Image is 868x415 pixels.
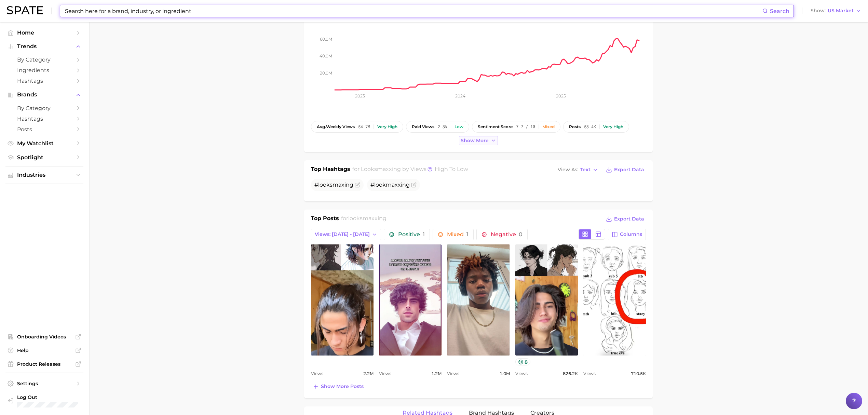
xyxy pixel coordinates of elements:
span: Views [311,370,323,378]
span: Views [447,370,459,378]
span: Export Data [614,216,644,222]
span: Search [770,8,789,14]
span: View As [558,168,578,172]
button: Views: [DATE] - [DATE] [311,229,381,240]
span: posts [569,124,581,129]
span: US Market [828,9,854,13]
a: Onboarding Videos [5,332,83,342]
h2: for [341,214,386,225]
span: Onboarding Videos [17,334,72,340]
button: Show more [459,136,498,145]
a: Spotlight [5,152,83,163]
span: high to low [435,166,468,172]
input: Search here for a brand, industry, or ingredient [64,5,762,17]
span: Show more posts [321,384,364,389]
span: Hashtags [17,78,72,84]
span: Settings [17,380,72,387]
a: Posts [5,124,83,135]
tspan: 2025 [556,93,566,98]
span: #looksmaxing [314,182,353,188]
span: Text [580,168,591,172]
span: 1 [466,231,469,238]
button: posts53.4kVery high [563,121,629,133]
span: Product Releases [17,361,72,367]
span: 710.5k [631,370,646,378]
tspan: 20.0m [320,70,332,76]
span: Views [515,370,528,378]
tspan: 60.0m [320,36,332,41]
span: Brands [17,92,72,98]
span: Mixed [447,232,469,237]
a: Hashtags [5,76,83,86]
button: ShowUS Market [809,6,863,15]
div: Low [455,124,463,129]
span: Ingredients [17,67,72,73]
span: 7.7 / 10 [516,124,535,129]
span: Help [17,347,72,353]
span: Show more [461,138,489,144]
h1: Top Posts [311,214,339,225]
button: View AsText [556,165,600,174]
a: Home [5,27,83,38]
div: Very high [603,124,623,129]
span: Negative [491,232,523,237]
a: Product Releases [5,359,83,369]
span: Log Out [17,394,78,400]
a: Help [5,345,83,356]
span: #lookmaxxing [370,182,410,188]
button: Export Data [604,214,646,224]
tspan: 2024 [455,93,465,98]
tspan: 2023 [355,93,365,98]
abbr: average [317,124,326,129]
button: Columns [608,229,646,240]
button: Brands [5,90,83,100]
span: by Category [17,105,72,111]
span: Home [17,29,72,36]
button: sentiment score7.7 / 10Mixed [472,121,560,133]
span: 0 [519,231,523,238]
div: Very high [377,124,397,129]
a: Settings [5,378,83,389]
span: sentiment score [478,124,513,129]
span: 2.3% [438,124,447,129]
button: Flag as miscategorized or irrelevant [411,182,417,188]
img: SPATE [7,6,43,14]
button: paid views2.3%Low [406,121,469,133]
span: Industries [17,172,72,178]
span: Views: [DATE] - [DATE] [315,231,370,237]
span: Positive [398,232,425,237]
span: Columns [620,231,642,237]
button: Flag as miscategorized or irrelevant [355,182,360,188]
h1: Top Hashtags [311,165,350,175]
span: weekly views [317,124,355,129]
a: My Watchlist [5,138,83,149]
button: Industries [5,170,83,180]
span: 1.2m [431,370,442,378]
h2: for by Views [352,165,468,175]
span: Show [811,9,826,13]
span: 54.7m [358,124,370,129]
span: 1 [423,231,425,238]
a: Ingredients [5,65,83,76]
span: Hashtags [17,116,72,122]
span: Spotlight [17,154,72,161]
span: by Category [17,56,72,63]
span: 1.0m [500,370,510,378]
a: by Category [5,103,83,113]
button: Export Data [604,165,646,175]
button: avg.weekly views54.7mVery high [311,121,403,133]
span: 826.2k [563,370,578,378]
span: My Watchlist [17,140,72,147]
a: Hashtags [5,113,83,124]
span: Trends [17,43,72,50]
span: Views [583,370,596,378]
a: Log out. Currently logged in with e-mail hannah.kohl@croda.com. [5,392,83,410]
tspan: 40.0m [320,53,332,58]
span: looksmaxxing [361,166,401,172]
span: 2.2m [363,370,374,378]
button: 8 [515,358,531,365]
div: Mixed [542,124,555,129]
span: paid views [412,124,434,129]
span: Export Data [614,167,644,173]
button: Trends [5,41,83,52]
